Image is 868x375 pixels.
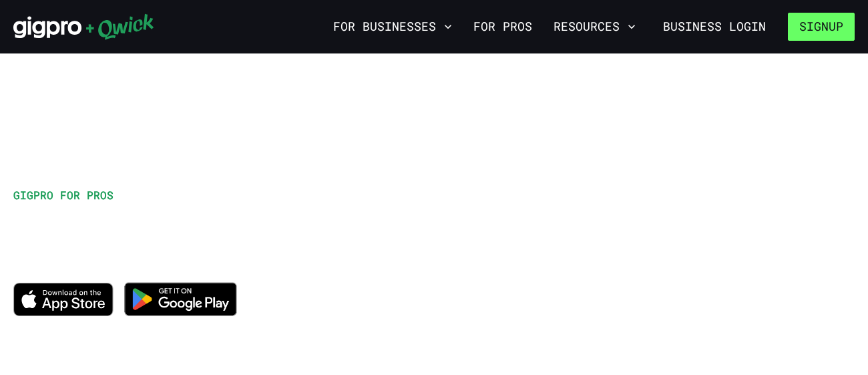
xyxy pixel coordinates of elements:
span: GIGPRO FOR PROS [13,188,114,202]
button: Signup [788,13,855,41]
h1: Work when you want, explore new opportunities, and get paid for it! [13,209,518,269]
a: For Pros [468,15,537,38]
img: Get it on Google Play [116,274,246,324]
a: Download on the App Store [13,305,114,319]
a: Business Login [652,13,777,41]
button: Resources [548,15,641,38]
button: For Businesses [328,15,457,38]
